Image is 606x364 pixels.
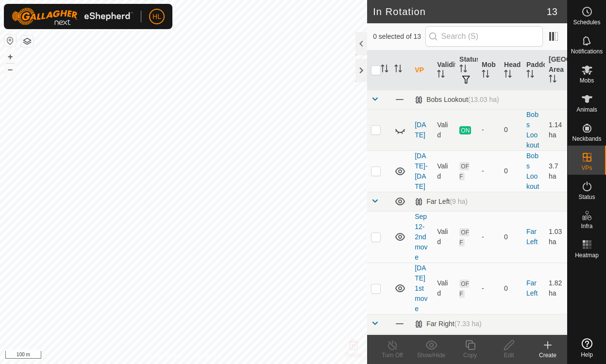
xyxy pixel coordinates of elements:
[415,152,427,190] a: [DATE]-[DATE]
[4,35,16,47] button: Reset Map
[415,121,426,139] a: [DATE]
[394,66,402,74] p-sorticon: Activate to sort
[459,126,471,134] span: ON
[482,166,496,176] div: -
[482,283,496,294] div: -
[576,107,597,113] span: Animals
[545,263,567,314] td: 1.82 ha
[459,162,469,181] span: OFF
[433,109,455,150] td: Valid
[4,51,16,63] button: +
[522,50,545,90] th: Paddock
[459,280,469,298] span: OFF
[568,334,606,362] a: Help
[21,35,33,47] button: Map Layers
[193,351,222,360] a: Contact Us
[152,12,161,22] span: HL
[547,4,557,19] span: 13
[526,71,534,79] p-sorticon: Activate to sort
[500,263,522,314] td: 0
[482,125,496,135] div: -
[573,19,600,25] span: Schedules
[504,71,512,79] p-sorticon: Activate to sort
[545,50,567,90] th: [GEOGRAPHIC_DATA] Area
[545,211,567,263] td: 1.03 ha
[500,211,522,263] td: 0
[500,150,522,192] td: 0
[526,152,539,190] a: Bobs Lookout
[545,109,567,150] td: 1.14 ha
[433,263,455,314] td: Valid
[412,351,451,360] div: Show/Hide
[373,32,425,42] span: 0 selected of 13
[381,66,388,74] p-sorticon: Activate to sort
[578,194,595,200] span: Status
[489,351,528,360] div: Edit
[581,352,593,358] span: Help
[454,320,482,328] span: (7.33 ha)
[415,198,468,206] div: Far Left
[415,320,482,328] div: Far Right
[581,223,592,229] span: Infra
[575,252,599,258] span: Heatmap
[433,211,455,263] td: Valid
[581,165,592,171] span: VPs
[500,109,522,150] td: 0
[526,228,538,246] a: Far Left
[526,111,539,149] a: Bobs Lookout
[12,8,133,25] img: Gallagher Logo
[526,279,538,297] a: Far Left
[545,150,567,192] td: 3.7 ha
[528,351,567,360] div: Create
[500,50,522,90] th: Head
[572,136,601,142] span: Neckbands
[571,49,603,54] span: Notifications
[482,71,489,79] p-sorticon: Activate to sort
[433,50,455,90] th: Validity
[459,66,467,74] p-sorticon: Activate to sort
[415,96,499,104] div: Bobs Lookout
[459,228,469,247] span: OFF
[373,6,547,17] h2: In Rotation
[433,150,455,192] td: Valid
[455,50,478,90] th: Status
[450,198,468,205] span: (9 ha)
[411,50,433,90] th: VP
[482,232,496,242] div: -
[425,26,543,47] input: Search (S)
[478,50,500,90] th: Mob
[468,96,499,103] span: (13.03 ha)
[580,78,594,83] span: Mobs
[415,213,427,261] a: Sep 12-2nd move
[437,71,445,79] p-sorticon: Activate to sort
[549,76,556,84] p-sorticon: Activate to sort
[4,64,16,75] button: –
[415,264,427,313] a: [DATE] 1st move
[373,351,412,360] div: Turn Off
[145,351,182,360] a: Privacy Policy
[451,351,489,360] div: Copy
